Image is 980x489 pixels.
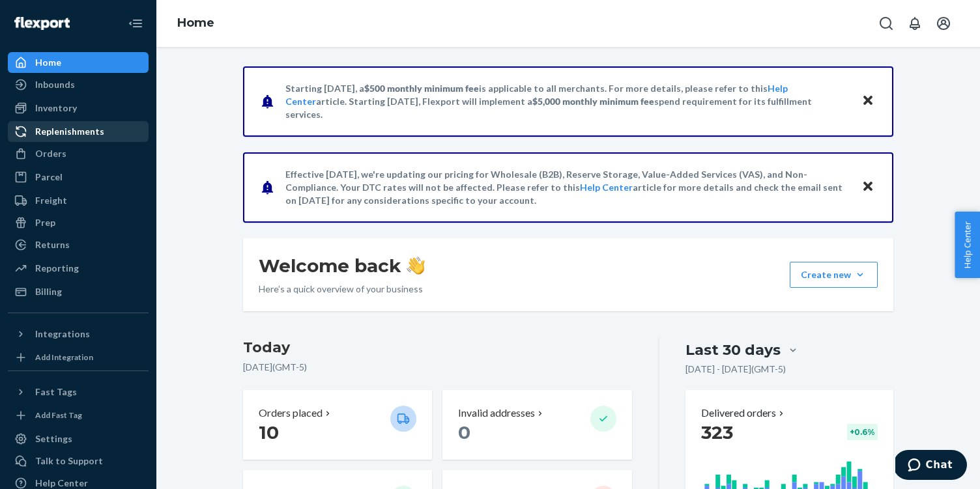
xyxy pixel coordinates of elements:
div: Fast Tags [35,385,77,398]
div: Integrations [35,328,90,341]
p: [DATE] - [DATE] ( GMT-5 ) [685,363,786,376]
div: Parcel [35,171,63,184]
p: Effective [DATE], we're updating our pricing for Wholesale (B2B), Reserve Storage, Value-Added Se... [285,168,849,207]
p: Invalid addresses [458,406,535,421]
button: Open account menu [930,10,957,36]
div: Add Fast Tag [35,410,82,421]
div: Inbounds [35,78,75,91]
button: Invalid addresses 0 [442,390,631,460]
a: Freight [8,190,149,211]
a: Inbounds [8,74,149,95]
a: Settings [8,428,149,449]
span: $5,000 monthly minimum fee [532,96,654,107]
span: $500 monthly minimum fee [364,83,479,94]
a: Help Center [580,182,633,193]
button: Create new [790,262,878,288]
div: + 0.6 % [847,424,878,440]
iframe: Opens a widget where you can chat to one of our agents [895,450,967,482]
button: Integrations [8,324,149,344]
button: Close [859,92,876,111]
button: Orders placed 10 [243,390,432,460]
div: Talk to Support [35,454,103,468]
button: Fast Tags [8,382,149,402]
button: Delivered orders [701,406,786,421]
img: hand-wave emoji [407,257,425,275]
a: Inventory [8,98,149,119]
a: Billing [8,281,149,302]
button: Close [859,178,876,197]
a: Home [177,16,214,30]
span: 323 [701,421,733,443]
div: Inventory [35,102,77,115]
div: Freight [35,194,67,207]
p: Here’s a quick overview of your business [259,283,425,296]
a: Replenishments [8,121,149,142]
button: Close Navigation [122,10,149,36]
div: Reporting [35,262,79,275]
div: Billing [35,285,62,298]
div: Settings [35,432,72,445]
div: Replenishments [35,125,104,138]
a: Parcel [8,167,149,188]
h1: Welcome back [259,254,425,277]
a: Add Fast Tag [8,408,149,423]
a: Home [8,52,149,73]
div: Add Integration [35,352,93,363]
div: Prep [35,216,55,229]
button: Talk to Support [8,451,149,471]
span: 10 [259,421,279,443]
div: Orders [35,147,66,160]
div: Last 30 days [685,340,781,360]
button: Open Search Box [873,10,899,36]
div: Home [35,56,61,69]
a: Add Integration [8,350,149,365]
p: Orders placed [259,406,323,421]
a: Returns [8,234,149,255]
ol: breadcrumbs [167,5,225,42]
span: 0 [458,421,470,443]
p: Starting [DATE], a is applicable to all merchants. For more details, please refer to this article... [285,82,849,121]
p: [DATE] ( GMT-5 ) [243,361,632,374]
button: Open notifications [902,10,928,36]
button: Help Center [955,212,980,278]
a: Prep [8,212,149,233]
img: Flexport logo [14,17,70,30]
a: Orders [8,143,149,164]
div: Returns [35,238,70,251]
a: Reporting [8,258,149,279]
h3: Today [243,337,632,358]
